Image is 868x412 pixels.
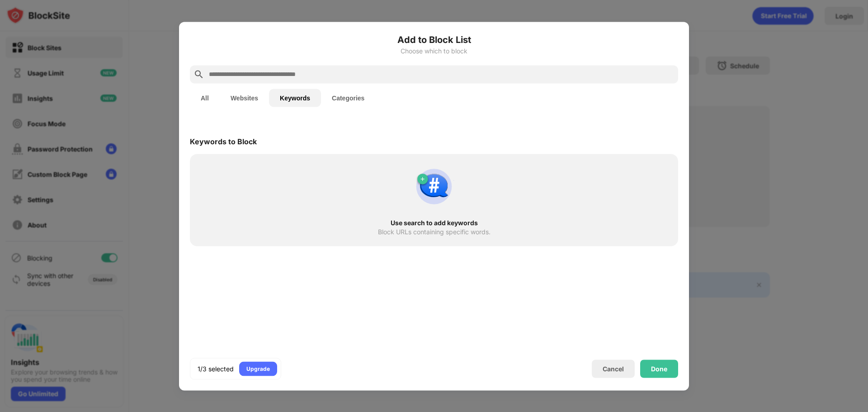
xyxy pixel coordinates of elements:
[193,69,204,80] img: search.svg
[198,364,234,373] div: 1/3 selected
[651,365,667,372] div: Done
[246,364,270,373] div: Upgrade
[603,365,624,373] div: Cancel
[190,89,220,107] button: All
[190,33,678,46] h6: Add to Block List
[269,89,321,107] button: Keywords
[412,165,456,208] img: block-by-keyword.svg
[220,89,269,107] button: Websites
[190,47,678,54] div: Choose which to block
[378,228,491,235] div: Block URLs containing specific words.
[206,219,662,226] div: Use search to add keywords
[321,89,375,107] button: Categories
[190,137,257,146] div: Keywords to Block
